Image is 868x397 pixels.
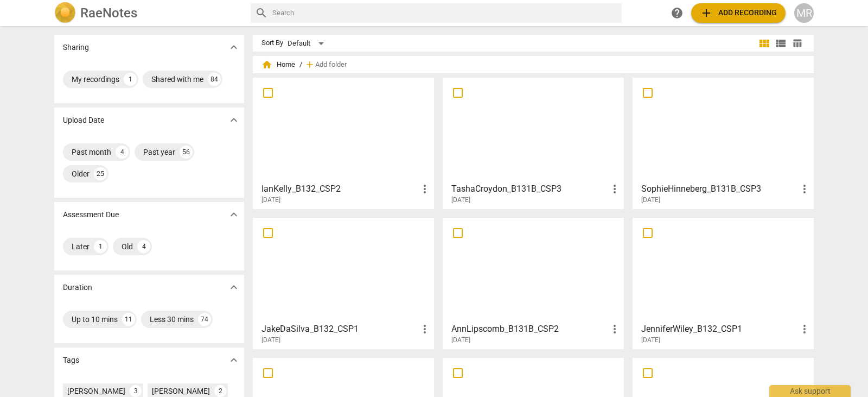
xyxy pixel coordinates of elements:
[72,74,119,85] div: My recordings
[451,196,470,205] span: [DATE]
[130,385,142,397] div: 3
[446,222,620,344] a: AnnLipscomb_B131B_CSP2[DATE]
[451,336,470,345] span: [DATE]
[691,3,786,23] button: Upload
[756,35,773,52] button: Tile view
[304,59,315,70] span: add
[700,7,713,20] span: add
[315,61,347,69] span: Add folder
[72,147,111,157] div: Past month
[636,81,810,204] a: SophieHinneberg_B131B_CSP3[DATE]
[671,7,684,20] span: help
[261,59,272,70] span: home
[63,209,119,220] p: Assessment Due
[608,182,621,196] span: more_vert
[257,222,430,344] a: JakeDaSilva_B132_CSP1[DATE]
[798,323,811,336] span: more_vert
[63,282,92,293] p: Duration
[63,115,104,126] p: Upload Date
[214,385,226,397] div: 2
[773,35,789,52] button: List view
[261,182,418,196] h3: IanKelly_B132_CSP2
[608,323,621,336] span: more_vert
[63,355,79,366] p: Tags
[54,2,76,24] img: Logo
[72,168,90,179] div: Older
[261,39,283,47] div: Sort By
[227,354,240,367] span: expand_more
[94,240,107,253] div: 1
[700,7,777,20] span: Add recording
[636,222,810,344] a: JenniferWiley_B132_CSP1[DATE]
[208,73,221,86] div: 84
[794,3,814,23] button: MR
[758,37,771,50] span: view_module
[446,81,620,204] a: TashaCroydon_B131B_CSP3[DATE]
[261,323,418,336] h3: JakeDaSilva_B132_CSP1
[789,35,805,52] button: Table view
[261,59,295,70] span: Home
[80,5,137,21] h2: RaeNotes
[261,336,280,345] span: [DATE]
[641,182,798,196] h3: SophieHinneberg_B131B_CSP3
[667,3,687,23] a: Help
[124,73,137,86] div: 1
[226,112,242,128] button: Show more
[257,81,430,204] a: IanKelly_B132_CSP2[DATE]
[116,146,129,159] div: 4
[180,146,193,159] div: 56
[227,281,240,294] span: expand_more
[255,7,268,20] span: search
[72,241,90,252] div: Later
[143,147,175,157] div: Past year
[261,196,280,205] span: [DATE]
[451,182,608,196] h3: TashaCroydon_B131B_CSP3
[769,385,851,397] div: Ask support
[226,279,242,295] button: Show more
[227,208,240,221] span: expand_more
[94,167,107,180] div: 25
[272,4,617,22] input: Search
[137,240,150,253] div: 4
[67,386,125,396] div: [PERSON_NAME]
[641,323,798,336] h3: JenniferWiley_B132_CSP1
[63,42,89,53] p: Sharing
[226,352,242,368] button: Show more
[418,323,431,336] span: more_vert
[792,38,802,48] span: table_chart
[451,323,608,336] h3: AnnLipscomb_B131B_CSP2
[72,314,118,325] div: Up to 10 mins
[122,241,133,252] div: Old
[227,114,240,127] span: expand_more
[226,39,242,55] button: Show more
[226,206,242,223] button: Show more
[152,386,210,396] div: [PERSON_NAME]
[54,2,242,24] a: LogoRaeNotes
[198,313,211,326] div: 74
[227,41,240,54] span: expand_more
[418,182,431,196] span: more_vert
[299,61,302,69] span: /
[798,182,811,196] span: more_vert
[122,313,135,326] div: 11
[288,35,328,52] div: Default
[641,336,660,345] span: [DATE]
[151,74,203,85] div: Shared with me
[774,37,787,50] span: view_list
[641,196,660,205] span: [DATE]
[150,314,194,325] div: Less 30 mins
